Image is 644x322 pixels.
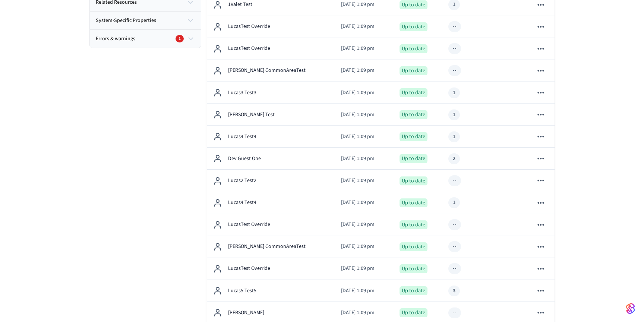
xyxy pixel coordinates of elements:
[228,155,261,163] p: Dev Guest One
[453,177,457,185] div: --
[341,89,388,97] p: [DATE] 1:09 pm
[341,111,388,119] p: [DATE] 1:09 pm
[400,242,427,251] div: Up to date
[453,45,457,52] div: --
[341,23,388,31] p: [DATE] 1:09 pm
[96,17,156,25] span: system-specific properties
[228,111,275,119] p: [PERSON_NAME] Test
[228,1,252,9] p: 1Valet Test
[400,308,427,317] div: Up to date
[453,67,457,74] div: --
[228,45,270,52] p: LucasTest Override
[228,23,270,31] p: LucasTest Override
[341,309,388,317] p: [DATE] 1:09 pm
[176,35,184,42] div: 1
[228,265,270,272] p: LucasTest Override
[341,1,388,9] p: [DATE] 1:09 pm
[341,221,388,229] p: [DATE] 1:09 pm
[453,309,457,317] div: --
[400,44,427,53] div: Up to date
[400,110,427,119] div: Up to date
[453,243,457,251] div: --
[228,287,256,295] p: Lucas5 Test5
[341,155,388,163] p: [DATE] 1:09 pm
[341,287,388,295] p: [DATE] 1:09 pm
[96,35,135,43] span: Errors & warnings
[400,132,427,141] div: Up to date
[400,88,427,97] div: Up to date
[341,265,388,272] p: [DATE] 1:09 pm
[453,23,457,31] div: --
[228,221,270,229] p: LucasTest Override
[400,198,427,207] div: Up to date
[626,303,635,315] img: SeamLogoGradient.69752ec5.svg
[453,89,455,97] div: 1
[90,12,201,29] button: system-specific properties
[341,199,388,207] p: [DATE] 1:09 pm
[453,221,457,229] div: --
[453,265,457,272] div: --
[341,67,388,74] p: [DATE] 1:09 pm
[228,309,264,317] p: [PERSON_NAME]
[228,89,256,97] p: Lucas3 Test3
[453,111,455,119] div: 1
[228,199,256,207] p: Lucas4 Test4
[453,155,455,163] div: 2
[453,1,455,9] div: 1
[90,30,201,48] button: Errors & warnings1
[400,22,427,31] div: Up to date
[341,133,388,141] p: [DATE] 1:09 pm
[341,45,388,52] p: [DATE] 1:09 pm
[228,243,306,251] p: [PERSON_NAME] CommonAreaTest
[341,243,388,251] p: [DATE] 1:09 pm
[453,199,455,207] div: 1
[228,177,256,185] p: Lucas2 Test2
[400,0,427,9] div: Up to date
[400,264,427,273] div: Up to date
[228,67,306,74] p: [PERSON_NAME] CommonAreaTest
[400,286,427,295] div: Up to date
[341,177,388,185] p: [DATE] 1:09 pm
[400,176,427,185] div: Up to date
[453,287,455,295] div: 3
[228,133,256,141] p: Lucas4 Test4
[400,154,427,163] div: Up to date
[400,220,427,229] div: Up to date
[400,66,427,75] div: Up to date
[453,133,455,141] div: 1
